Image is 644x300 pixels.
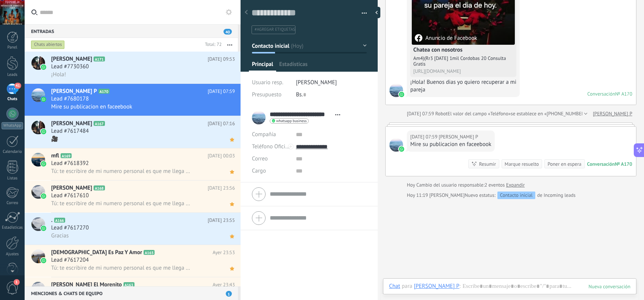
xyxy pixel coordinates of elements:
[252,141,290,153] button: Teléfono Oficina
[51,71,66,78] span: ¡Hola!
[202,41,222,49] div: Total: 72
[2,45,23,50] div: Panel
[14,279,20,285] span: 1
[51,192,89,199] span: Lead #7617610
[51,217,53,224] span: .
[41,226,46,231] img: icon
[14,83,21,89] span: 41
[98,89,109,94] span: A170
[51,55,92,63] span: [PERSON_NAME]
[255,27,295,32] span: #agregar etiquetas
[439,133,478,141] span: Yader Alberto Tijerino P
[51,160,89,167] span: Lead #7618392
[252,129,290,141] div: Compañía
[252,61,273,72] span: Principal
[414,283,460,289] div: Yader Alberto Tijerino P
[505,160,539,168] div: Marque resuelto
[51,224,89,232] span: Lead #7617270
[587,161,615,167] div: Conversación
[252,79,283,86] span: Usuario resp.
[208,88,235,95] span: [DATE] 07:59
[413,68,513,74] div: [URL][DOMAIN_NAME]
[252,155,268,162] span: Correo
[407,181,416,189] div: Hoy
[208,55,235,63] span: [DATE] 09:53
[25,52,241,83] a: avataricon[PERSON_NAME]A171[DATE] 09:53Lead #7730360¡Hola!
[25,148,241,180] a: avatariconmflA169[DATE] 00:03Lead #7618392Tú: te escribire de mi numero personal es que me llega ...
[2,72,23,77] div: Leads
[389,138,403,152] span: Yader Alberto Tijerino P
[587,91,615,97] div: Conversación
[511,110,588,118] span: se establece en «[PHONE_NUMBER]»
[413,55,513,67] div: Am4)(Rr3 [DATE] 1mil Cordobas 20 Consulta Gratis
[2,97,23,102] div: Chats
[41,97,46,102] img: icon
[252,91,281,98] span: Presupuesto
[252,165,290,177] div: Cargo
[252,153,268,165] button: Correo
[94,121,105,126] span: A167
[485,181,505,189] span: 2 eventos
[407,181,525,189] div: Cambio del usuario responsable:
[460,283,461,290] span: :
[464,192,575,199] div: de Incoming leads
[296,89,367,101] div: Bs.
[435,110,447,117] span: Robot
[51,103,132,110] span: Mire su publicacion en faceebook
[615,161,632,167] div: № A170
[547,160,581,168] div: Poner en espera
[464,192,495,199] span: Nuevo estatus:
[25,213,241,245] a: avataricon.A166[DATE] 23:55Lead #7617270Gracias
[51,152,59,160] span: mfl
[479,160,496,168] div: Resumir
[51,95,89,103] span: Lead #7680178
[2,176,23,181] div: Listas
[252,143,291,150] span: Teléfono Oficina
[208,120,235,127] span: [DATE] 07:16
[213,249,235,256] span: Ayer 23:53
[94,57,105,61] span: A171
[61,153,72,158] span: A169
[497,192,535,199] div: Contacto inicial
[279,61,308,72] span: Estadísticas
[208,152,235,160] span: [DATE] 00:03
[2,149,23,154] div: Calendario
[25,116,241,148] a: avataricon[PERSON_NAME]A167[DATE] 07:16Lead #7617484🎥
[252,168,266,174] span: Cargo
[25,181,241,212] a: avataricon[PERSON_NAME]A168[DATE] 23:56Lead #7617610Tú: te escribire de mi numero personal es que...
[123,282,134,287] span: A163
[41,161,46,166] img: icon
[410,79,516,94] div: ¡Hola! Buenos dias yo quiero recuperar a mi pareja
[51,256,89,264] span: Lead #7617204
[2,122,23,129] div: WhatsApp
[296,79,337,86] span: [PERSON_NAME]
[51,120,92,127] span: [PERSON_NAME]
[25,286,238,300] div: Menciones & Chats de equipo
[399,146,404,152] img: waba.svg
[144,250,155,255] span: A165
[41,129,46,134] img: icon
[208,184,235,192] span: [DATE] 23:56
[51,249,142,256] span: [DEMOGRAPHIC_DATA] Es Paz Y Amor
[51,88,97,95] span: [PERSON_NAME] P
[410,141,491,148] div: Mire su publicacion en faceebook
[25,84,241,116] a: avataricon[PERSON_NAME] PA170[DATE] 07:59Lead #7680178Mire su publicacion en faceebook
[429,192,464,198] span: jesus hernandez
[2,201,23,206] div: Correo
[25,24,238,38] div: Entradas
[615,91,632,97] div: № A170
[51,168,193,175] span: Tú: te escribire de mi numero personal es que me llega mucha gente aqui
[51,127,89,135] span: Lead #7617484
[51,200,193,207] span: Tú: te escribire de mi numero personal es que me llega mucha gente aqui
[41,64,46,70] img: icon
[54,218,65,223] span: A166
[415,34,477,42] div: Anuncio de Facebook
[51,63,89,71] span: Lead #7730360
[373,7,380,18] div: Ocultar
[51,264,193,272] span: Tú: te escribire de mi numero personal es que me llega mucha gente aqui
[213,281,235,289] span: Ayer 23:43
[41,258,46,263] img: icon
[399,92,404,97] img: waba.svg
[25,245,241,277] a: avataricon[DEMOGRAPHIC_DATA] Es Paz Y AmorA165Ayer 23:53Lead #7617204Tú: te escribire de mi numer...
[407,192,429,199] div: Hoy 11:19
